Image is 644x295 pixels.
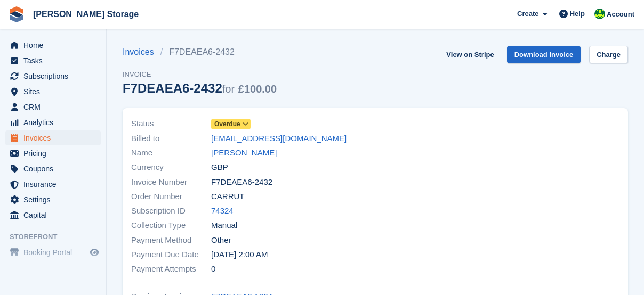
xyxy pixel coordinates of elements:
[5,177,101,192] a: menu
[211,263,215,275] span: 0
[607,9,634,20] span: Account
[23,161,87,176] span: Coupons
[23,146,87,161] span: Pricing
[211,219,237,232] span: Manual
[123,69,277,80] span: Invoice
[5,38,101,53] a: menu
[5,208,101,223] a: menu
[23,115,87,130] span: Analytics
[131,161,211,174] span: Currency
[5,100,101,114] a: menu
[5,53,101,68] a: menu
[23,177,87,192] span: Insurance
[442,46,498,63] a: View on Stripe
[5,69,101,84] a: menu
[123,81,277,95] div: F7DEAEA6-2432
[222,83,235,95] span: for
[23,38,87,53] span: Home
[214,119,240,129] span: Overdue
[5,161,101,176] a: menu
[23,192,87,207] span: Settings
[211,133,347,145] a: [EMAIL_ADDRESS][DOMAIN_NAME]
[211,176,272,189] span: F7DEAEA6-2432
[517,9,538,19] span: Create
[9,6,25,22] img: stora-icon-8386f47178a22dfd0bd8f6a31ec36ba5ce8667c1dd55bd0f319d3a0aa187defe.svg
[131,205,211,217] span: Subscription ID
[211,205,234,217] a: 74324
[131,234,211,247] span: Payment Method
[23,69,87,84] span: Subscriptions
[507,46,581,63] a: Download Invoice
[23,130,87,145] span: Invoices
[594,9,605,19] img: Claire Wilson
[5,115,101,130] a: menu
[5,192,101,207] a: menu
[131,263,211,275] span: Payment Attempts
[211,191,245,203] span: CARRUT
[5,130,101,145] a: menu
[131,147,211,159] span: Name
[131,219,211,232] span: Collection Type
[5,84,101,99] a: menu
[211,234,231,247] span: Other
[23,208,87,223] span: Capital
[131,176,211,189] span: Invoice Number
[211,118,251,130] a: Overdue
[211,147,277,159] a: [PERSON_NAME]
[123,46,160,59] a: Invoices
[131,191,211,203] span: Order Number
[88,246,101,259] a: Preview store
[131,118,211,130] span: Status
[123,46,277,59] nav: breadcrumbs
[131,249,211,261] span: Payment Due Date
[5,146,101,161] a: menu
[211,249,268,261] time: 2025-09-03 01:00:00 UTC
[23,53,87,68] span: Tasks
[570,9,585,19] span: Help
[23,100,87,114] span: CRM
[23,84,87,99] span: Sites
[238,83,277,95] span: £100.00
[29,5,143,23] a: [PERSON_NAME] Storage
[5,245,101,260] a: menu
[211,161,228,174] span: GBP
[589,46,628,63] a: Charge
[131,133,211,145] span: Billed to
[23,245,87,260] span: Booking Portal
[10,232,106,242] span: Storefront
